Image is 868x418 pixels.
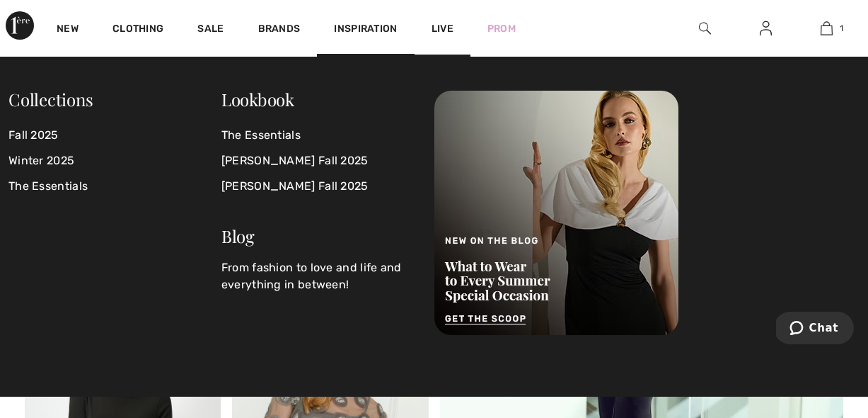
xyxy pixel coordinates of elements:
[8,123,221,148] a: Fall 2025
[760,20,772,37] img: My Info
[699,20,711,37] img: search the website
[258,23,301,38] a: Brands
[840,22,843,35] span: 1
[334,23,397,38] span: Inspiration
[8,148,221,174] a: Winter 2025
[197,23,224,38] a: Sale
[221,174,417,199] a: [PERSON_NAME] Fall 2025
[797,20,856,37] a: 1
[221,148,417,174] a: [PERSON_NAME] Fall 2025
[8,174,221,199] a: The Essentials
[221,259,417,293] p: From fashion to love and life and everything in between!
[221,225,255,247] a: Blog
[112,23,163,38] a: Clothing
[6,11,34,40] img: 1ère Avenue
[57,23,79,38] a: New
[487,21,516,36] a: Prom
[434,205,678,219] a: New on the Blog
[776,312,854,347] iframe: Opens a widget where you can chat to one of our agents
[432,21,453,36] a: Live
[221,123,417,148] a: The Essentials
[8,88,93,111] span: Collections
[221,88,294,111] a: Lookbook
[748,20,783,38] a: Sign In
[821,20,833,37] img: My Bag
[434,91,678,335] img: New on the Blog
